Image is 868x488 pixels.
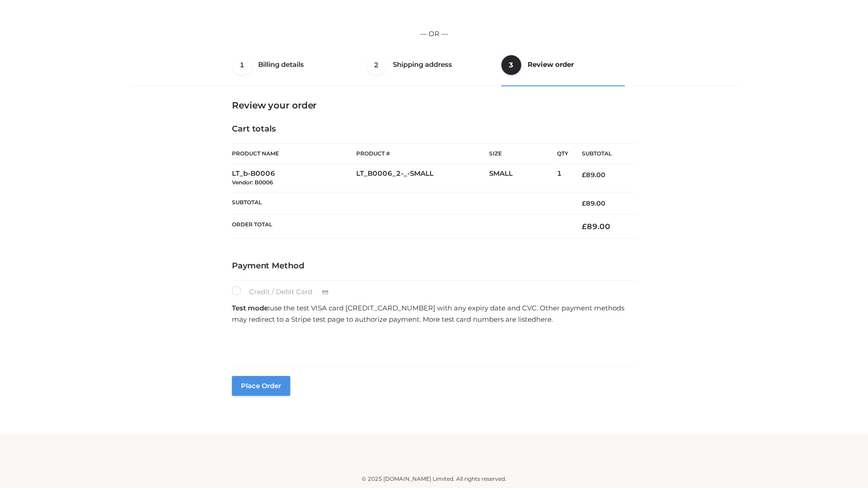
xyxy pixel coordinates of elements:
[232,179,273,186] small: Vendor: B0006
[232,261,636,271] h4: Payment Method
[489,144,552,164] th: Size
[232,164,356,192] td: LT_b-B0006
[317,287,334,298] img: Credit / Debit Card
[582,222,610,231] bdi: 89.00
[489,164,557,192] td: SMALL
[134,474,734,483] div: © 2025 [DOMAIN_NAME] Limited. All rights reserved.
[557,143,568,164] th: Qty
[356,143,489,164] th: Product #
[356,164,489,192] td: LT_B0006_2-_-SMALL
[582,171,586,179] span: £
[232,304,270,312] strong: Test mode:
[134,28,734,40] p: — OR —
[536,315,552,324] a: here
[557,164,568,192] td: 1
[232,124,636,134] h4: Cart totals
[232,100,636,111] h3: Review your order
[230,328,634,361] iframe: Secure payment input frame
[232,192,568,214] th: Subtotal
[232,215,568,239] th: Order Total
[582,199,605,207] bdi: 89.00
[232,286,338,298] label: Credit / Debit Card
[232,302,636,325] p: use the test VISA card [CREDIT_CARD_NUMBER] with any expiry date and CVC. Other payment methods m...
[568,144,636,164] th: Subtotal
[232,143,356,164] th: Product Name
[232,376,290,396] button: Place order
[582,222,587,231] span: £
[582,199,586,207] span: £
[582,171,605,179] bdi: 89.00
